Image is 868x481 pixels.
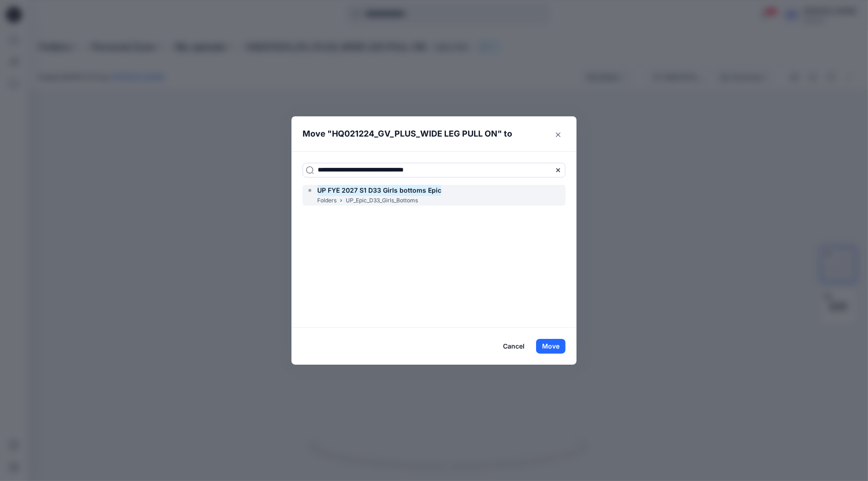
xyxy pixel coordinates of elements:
button: Move [536,339,565,354]
header: Move " " to [291,116,562,151]
p: HQ021224_GV_PLUS_WIDE LEG PULL ON [332,127,497,140]
button: Close [551,127,565,142]
p: Folders [317,196,337,206]
p: UP_Epic_D33_Girls_Bottoms [346,196,418,206]
button: Cancel [497,339,531,354]
mark: UP FYE 2027 S1 D33 Girls bottoms Epic [317,184,441,196]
